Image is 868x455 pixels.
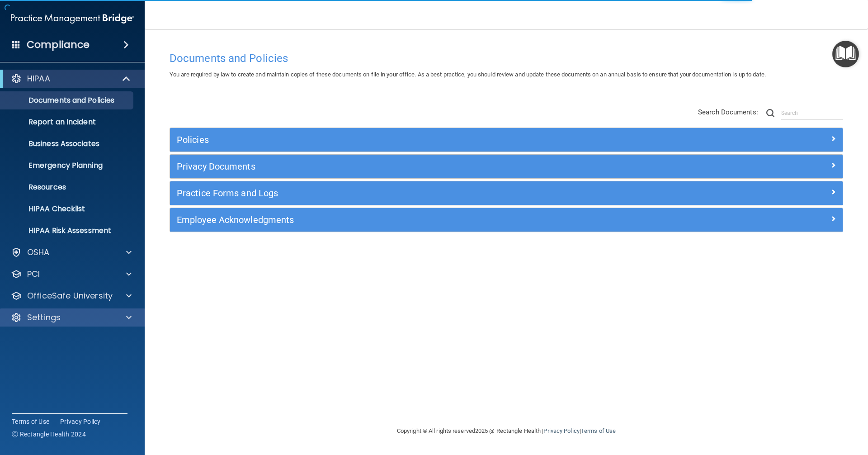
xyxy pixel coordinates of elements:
span: You are required by law to create and maintain copies of these documents on file in your office. ... [170,71,766,78]
div: Copyright © All rights reserved 2025 @ Rectangle Health | | [341,417,671,446]
span: Search Documents: [698,108,758,116]
p: Resources [6,183,129,192]
p: Business Associates [6,139,129,148]
input: Search [781,106,843,120]
p: PCI [27,269,40,280]
a: Practice Forms and Logs [177,186,836,200]
h4: Compliance [27,38,90,51]
a: Privacy Policy [60,417,101,426]
p: HIPAA [27,73,50,84]
h5: Practice Forms and Logs [177,188,668,198]
a: PCI [11,269,132,280]
a: Terms of Use [581,427,616,434]
p: OfficeSafe University [27,290,113,301]
p: Documents and Policies [6,96,129,105]
h5: Policies [177,135,668,145]
p: HIPAA Checklist [6,204,129,213]
a: Policies [177,133,836,147]
span: Ⓒ Rectangle Health 2024 [12,430,86,439]
a: OSHA [11,247,132,258]
button: Open Resource Center [832,41,859,67]
a: Privacy Policy [543,427,579,434]
h4: Documents and Policies [170,52,843,64]
p: HIPAA Risk Assessment [6,226,129,235]
iframe: Drift Widget Chat Controller [712,391,857,427]
p: Report an Incident [6,118,129,127]
p: Settings [27,312,61,323]
p: Emergency Planning [6,161,129,170]
p: OSHA [27,247,50,258]
h5: Employee Acknowledgments [177,215,668,225]
a: HIPAA [11,73,131,84]
a: OfficeSafe University [11,290,132,301]
a: Employee Acknowledgments [177,213,836,227]
a: Privacy Documents [177,159,836,174]
img: PMB logo [11,9,134,28]
a: Settings [11,312,132,323]
h5: Privacy Documents [177,161,668,171]
img: ic-search.3b580494.png [766,109,774,117]
a: Terms of Use [12,417,49,426]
